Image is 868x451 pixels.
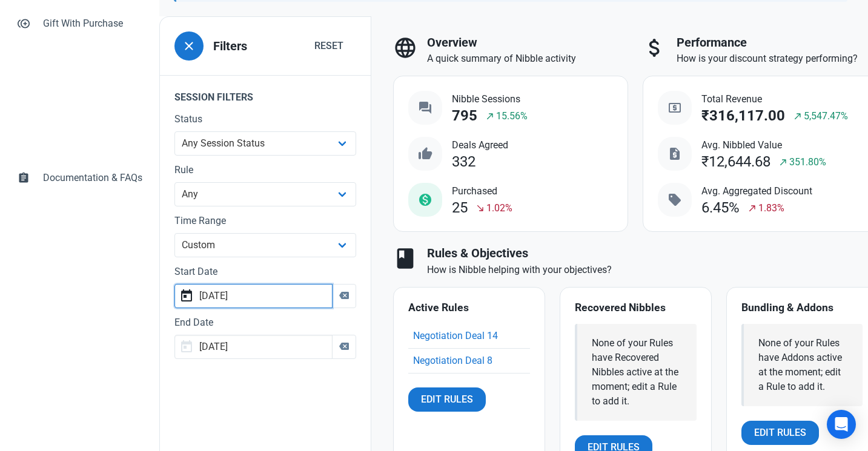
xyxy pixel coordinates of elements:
p: A quick summary of Nibble activity [427,51,628,66]
legend: Session Filters [160,75,371,112]
span: attach_money [643,36,667,60]
span: 1.02% [486,201,512,216]
input: Start Date [174,284,333,308]
span: Nibble Sessions [452,92,528,107]
span: Reset [314,39,343,53]
input: End Date [174,335,333,359]
h4: Bundling & Addons [741,302,863,314]
span: 5,547.47% [804,109,848,123]
span: south_east [475,203,485,213]
a: Edit Rules [408,387,486,412]
span: Deals Agreed [452,138,508,153]
a: control_point_duplicateGift With Purchase [10,9,150,38]
span: monetization_on [418,193,432,207]
div: 332 [452,154,475,170]
span: assignment [18,171,30,183]
h4: Active Rules [408,302,530,314]
h3: Overview [427,36,628,50]
span: book [393,246,417,271]
a: Edit Rules [741,421,819,445]
div: 795 [452,108,477,124]
h4: Recovered Nibbles [575,302,697,314]
div: ₹12,644.68 [701,154,770,170]
button: Reset [302,34,356,58]
a: assignmentDocumentation & FAQs [10,163,150,193]
span: local_atm [668,100,682,115]
span: 1.83% [758,201,784,216]
span: Gift With Purchase [43,16,142,31]
span: north_east [485,111,495,121]
div: None of your Rules have Addons active at the moment; edit a Rule to add it. [758,336,849,394]
span: close [182,39,196,53]
label: Status [174,112,356,127]
span: Edit Rules [421,392,473,407]
div: 6.45% [701,200,740,216]
a: Negotiation Deal 14 [413,330,498,341]
label: End Date [174,315,356,330]
div: Open Intercom Messenger [827,410,856,439]
div: 25 [452,200,468,216]
span: Documentation & FAQs [43,171,142,185]
span: Total Revenue [701,92,848,107]
span: question_answer [418,100,432,115]
button: close [174,31,204,61]
label: Start Date [174,265,356,279]
span: 15.56% [496,109,528,123]
span: Edit Rules [754,426,806,440]
span: north_east [793,111,803,121]
a: Negotiation Deal 8 [413,355,492,366]
span: 351.80% [789,155,826,170]
label: Rule [174,163,356,177]
span: language [393,36,417,60]
div: None of your Rules have Recovered Nibbles active at the moment; edit a Rule to add it. [592,336,682,409]
span: control_point_duplicate [18,16,30,28]
div: ₹316,117.00 [701,108,785,124]
span: Purchased [452,184,512,199]
span: north_east [747,203,757,213]
h3: Filters [213,39,247,53]
span: sell [668,193,682,207]
span: Avg. Nibbled Value [701,138,826,153]
label: Time Range [174,214,356,228]
span: request_quote [668,146,682,161]
span: thumb_up [418,146,432,161]
span: Avg. Aggregated Discount [701,184,812,199]
span: north_east [778,157,788,167]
